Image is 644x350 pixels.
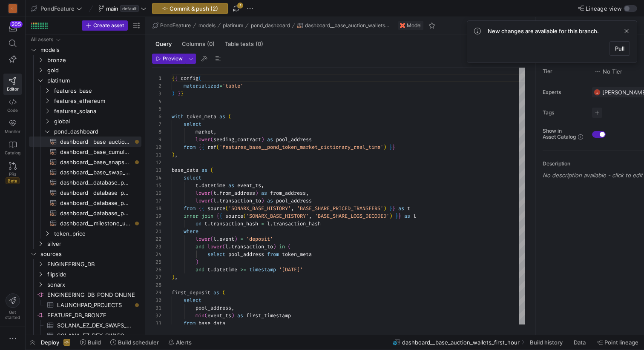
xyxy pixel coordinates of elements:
span: Point lineage [604,339,638,346]
img: No tier [594,68,601,75]
span: ref [207,144,216,151]
span: . [198,182,201,189]
span: lower [195,197,210,204]
button: PondFeature [150,20,193,31]
span: sonarx [47,280,140,290]
span: features_solana [54,106,140,116]
div: 21 [152,228,161,235]
span: dashboard__base_snapshot_token_market_features​​​​​​​​​​ [60,157,132,167]
span: dashboard__database_pond_online_competitions​​​​​​​​​​ [60,178,132,188]
span: Experts [543,89,585,95]
span: , [309,213,312,219]
div: Press SPACE to select this row. [29,188,141,198]
span: as [267,136,273,143]
span: 'BASE_SHARE_PRICED_TRANSFERS' [297,205,383,212]
a: dashboard__database_pond_online_submissions​​​​​​​​​​ [29,208,141,218]
span: features_base [54,86,140,96]
span: , [175,151,178,158]
span: sources [40,249,140,259]
span: } [392,205,395,212]
div: All assets [31,37,53,43]
span: t [407,205,410,212]
span: PondFeature [40,5,75,12]
button: PondFeature [29,3,84,14]
span: t [204,220,207,227]
span: pond_dashboard [251,23,290,28]
span: lower [195,236,210,242]
span: on [195,220,201,227]
div: 14 [152,174,161,182]
div: 26 [152,266,161,273]
span: from [184,205,195,212]
span: . [228,243,231,250]
span: token_meta [187,113,216,120]
span: inner [184,213,198,219]
div: 16 [152,189,161,197]
div: LZ [594,89,601,96]
span: (0) [207,41,215,47]
span: ) [172,151,175,158]
span: 'features_base__pond_token_market_dictionary_real_ [219,144,368,151]
a: dashboard__database_pond_online_model_submissions​​​​​​​​​​ [29,198,141,208]
span: Preview [163,56,183,62]
div: Press SPACE to select this row. [29,310,141,320]
div: Press SPACE to select this row. [29,55,141,65]
div: 23 [152,243,161,250]
a: FEATURE_DB_BRONZE​​​​​​​​ [29,310,141,320]
span: SOLANA_EZ_DEX_SWAPS_LATEST_10D​​​​​​​​​ [57,321,132,330]
button: 205 [3,20,22,36]
span: select [184,121,201,128]
span: l [213,236,216,242]
span: in [279,243,285,250]
a: Monitor [3,116,22,137]
span: dashboard__database_pond_online_developers​​​​​​​​​​ [60,188,132,198]
span: transaction_to [219,197,261,204]
span: Alerts [176,339,192,346]
span: . [207,220,210,227]
span: , [291,205,294,212]
span: ( [243,213,246,219]
span: } [389,205,392,212]
span: { [172,75,175,82]
a: dashboard__base_swap_fee_profit_daily​​​​​​​​​​ [29,167,141,177]
span: Tags [543,110,585,116]
a: Code [3,95,22,116]
span: New changes are available for this branch. [488,28,599,34]
span: datetime [213,266,237,273]
div: Press SPACE to select this row. [29,116,141,126]
span: ) [273,243,276,250]
span: 'BASE_SHARE_LOGS_DECODED' [315,213,389,219]
span: Tier [543,68,585,74]
span: gold [47,65,140,75]
span: dashboard__base_auction_wallets_first_hour​​​​​​​​​​ [60,137,132,147]
div: 19 [152,212,161,220]
a: SOLANA_EZ_DEX_SWAPS_LATEST_30H​​​​​​​​​ [29,330,141,341]
span: Build [88,339,101,346]
span: ( [210,236,213,242]
span: l [213,197,216,204]
span: lower [195,136,210,143]
div: 28 [152,281,161,289]
span: Query [155,41,172,47]
span: No Tier [594,68,622,75]
div: Press SPACE to select this row. [29,147,141,157]
button: Commit & push (2) [152,3,228,14]
span: join [201,213,213,219]
div: 10 [152,143,161,151]
span: and [195,266,204,273]
span: pool_address [276,197,312,204]
div: Press SPACE to select this row. [29,45,141,55]
span: , [175,274,178,281]
button: No tierNo Tier [592,66,624,77]
span: flipside [47,270,140,279]
span: lower [207,243,222,250]
button: platinum [221,20,245,31]
div: Press SPACE to select this row. [29,126,141,137]
span: ENGINEERING_DB_POND_ONLINE​​​​​​​​ [47,290,140,300]
span: ) [383,205,386,212]
span: 'SONARX_BASE_HISTORY' [246,213,309,219]
span: dashboard__milestone_unlock_gaps​​​​​​​​​​ [60,219,132,228]
span: . [216,236,219,242]
span: Build history [530,339,563,346]
span: default [120,5,139,12]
